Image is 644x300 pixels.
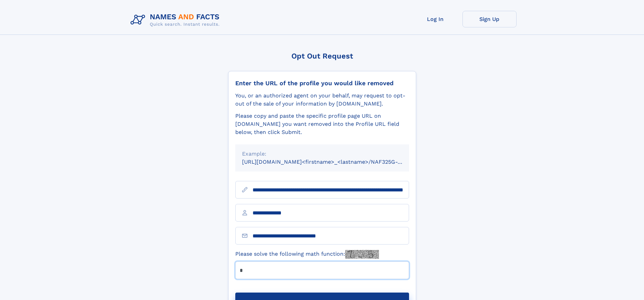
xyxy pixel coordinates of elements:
a: Log In [408,11,462,27]
div: You, or an authorized agent on your behalf, may request to opt-out of the sale of your informatio... [235,92,409,108]
div: Please copy and paste the specific profile page URL on [DOMAIN_NAME] you want removed into the Pr... [235,112,409,136]
div: Example: [242,150,402,158]
img: Logo Names and Facts [128,11,225,29]
div: Opt Out Request [228,52,416,60]
div: Enter the URL of the profile you would like removed [235,79,409,87]
a: Sign Up [462,11,517,27]
label: Please solve the following math function: [235,250,379,259]
small: [URL][DOMAIN_NAME]<firstname>_<lastname>/NAF325G-xxxxxxxx [242,159,422,165]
